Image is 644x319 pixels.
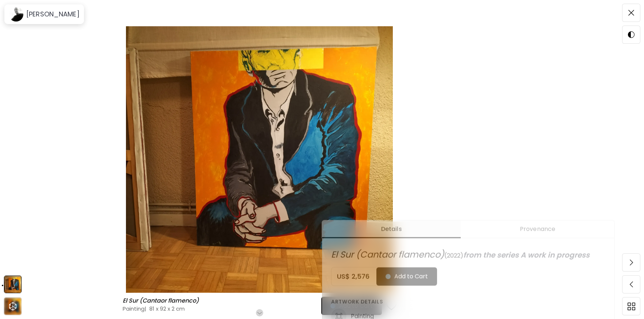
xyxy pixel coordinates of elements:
span: Add to Cart [386,272,428,281]
h5: US$ 2,576 [331,272,376,281]
div: animation [7,300,19,312]
h6: El Sur (Cantaor flamenco) [123,297,201,304]
span: from the series A work in progress [463,250,590,260]
span: El Sur (Cantaor flamenco) [331,248,444,260]
span: Provenance [465,225,610,233]
h6: [PERSON_NAME] [26,10,80,19]
span: ( 2022 ) [444,251,463,260]
button: Add to Cart [321,297,382,315]
h6: Artwork Details [331,297,606,306]
span: Details [326,225,456,233]
h4: Painting | 81 x 92 x 2 cm [123,305,338,312]
button: Add to Cart [376,267,437,285]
